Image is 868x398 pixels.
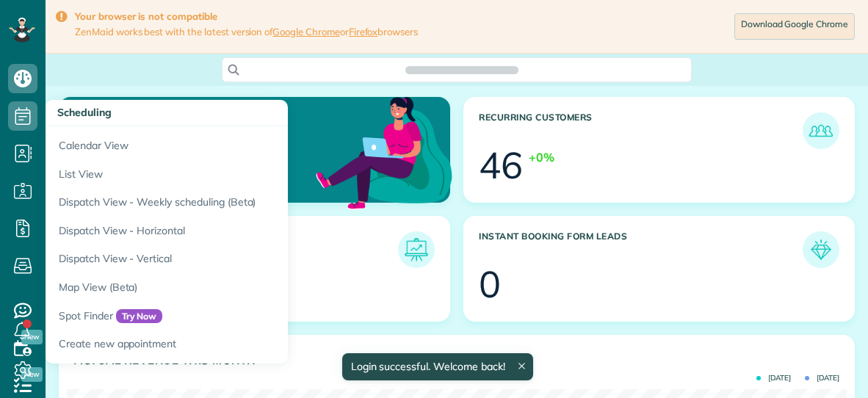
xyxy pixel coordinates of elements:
[75,26,418,38] span: ZenMaid works best with the latest version of or browsers
[806,116,836,145] img: icon_recurring_customers-cf858462ba22bcd05b5a5880d41d6543d210077de5bb9ebc9590e49fd87d84ed.png
[313,80,455,222] img: dashboard_welcome-42a62b7d889689a78055ac9021e634bf52bae3f8056760290aed330b23ab8690.png
[46,160,413,189] a: List View
[75,10,418,23] strong: Your browser is not compatible
[420,62,503,77] span: Search ZenMaid…
[46,188,413,217] a: Dispatch View - Weekly scheduling (Beta)
[479,112,803,149] h3: Recurring Customers
[46,245,413,273] a: Dispatch View - Vertical
[349,26,378,37] a: Firefox
[46,273,413,302] a: Map View (Beta)
[341,353,532,380] div: Login successful. Welcome back!
[46,126,413,160] a: Calendar View
[756,375,791,382] span: [DATE]
[479,231,803,268] h3: Instant Booking Form Leads
[806,235,836,264] img: icon_form_leads-04211a6a04a5b2264e4ee56bc0799ec3eb69b7e499cbb523a139df1d13a81ae0.png
[116,309,163,324] span: Try Now
[46,330,413,363] a: Create new appointment
[57,106,112,119] span: Scheduling
[734,13,855,40] a: Download Google Chrome
[46,302,413,330] a: Spot FinderTry Now
[402,235,431,264] img: icon_forecast_revenue-8c13a41c7ed35a8dcfafea3cbb826a0462acb37728057bba2d056411b612bbbe.png
[479,147,523,184] div: 46
[46,217,413,245] a: Dispatch View - Horizontal
[805,375,839,382] span: [DATE]
[272,26,340,37] a: Google Chrome
[529,149,554,166] div: +0%
[479,266,501,303] div: 0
